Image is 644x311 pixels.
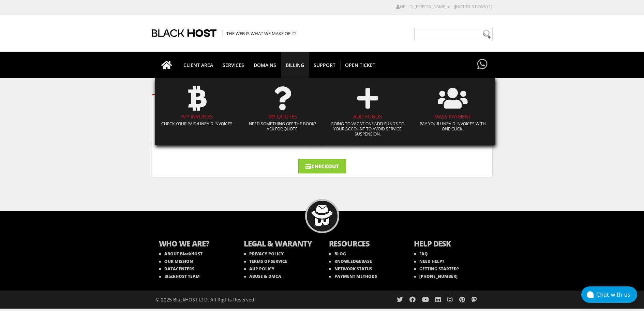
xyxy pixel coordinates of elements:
a: PAYMENT METHODS [329,273,377,279]
a: ABOUT BlackHOST [159,251,203,257]
p: Need something off the book? Ask for quote. [245,121,320,131]
a: TERMS OF SERVICE [244,258,287,264]
a: SERVICES [218,52,249,78]
a: Checkout [298,159,346,173]
img: BlackHOST mascont, Blacky. [311,205,333,226]
input: Need help? [414,28,493,40]
a: NETWORK STATUS [329,266,372,272]
a: DATACENTERS [159,266,194,272]
a: ABUSE & DMCA [244,273,281,279]
a: BlackHOST TEAM [159,273,200,279]
b: RESOURCES [329,238,401,250]
a: Have questions? [476,52,489,77]
a: Add Funds Going to vacation? Add funds to your account to avoid service suspension. [327,81,409,142]
a: Mass Payment Pay your unpaid invoices with one click. [412,81,494,137]
a: Support [309,52,341,78]
div: © 2025 BlackHOST LTD. All Rights Reserved. [155,291,319,309]
a: Notifications (1) [454,4,492,10]
p: Check your paid/unpaid invoices. [160,121,235,126]
a: Go to homepage [154,52,179,78]
a: Hello, [PERSON_NAME] [396,4,450,10]
a: My Invoices Check your paid/unpaid invoices. [157,81,239,131]
a: [PHONE_NUMBER] [414,273,458,279]
a: Billing [281,52,309,78]
b: LEGAL & WARANTY [244,238,315,250]
p: Pay your unpaid invoices with one click. [415,121,490,131]
a: PRIVACY POLICY [244,251,284,257]
a: GETTING STARTED? [414,266,459,272]
span: The Web is what we make of it! [223,30,296,37]
a: FAQ [414,251,428,257]
a: NEED HELP? [414,258,444,264]
a: OUR MISSION [159,258,193,264]
h4: Mass Payment [415,114,490,119]
a: BLOG [329,251,346,257]
div: Chat with us [596,292,637,298]
b: HELP DESK [414,238,485,250]
span: CLIENT AREA [179,60,218,70]
h4: My Quotes [245,114,320,119]
span: Domains [249,60,281,70]
button: Chat with us [581,286,637,303]
b: WHO WE ARE? [159,238,230,250]
a: Domains [249,52,281,78]
span: SERVICES [218,60,249,70]
h4: My Invoices [160,114,235,119]
span: Open Ticket [340,60,380,70]
h4: Add Funds [330,114,405,119]
a: AUP POLICY [244,266,274,272]
span: Support [309,60,341,70]
p: Going to vacation? Add funds to your account to avoid service suspension. [330,121,405,137]
a: Open Ticket [340,52,380,78]
a: My Quotes Need something off the book? Ask for quote. [242,81,324,137]
a: CLIENT AREA [179,52,218,78]
a: KNOWLEDGEBASE [329,258,372,264]
span: Billing [281,60,309,70]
